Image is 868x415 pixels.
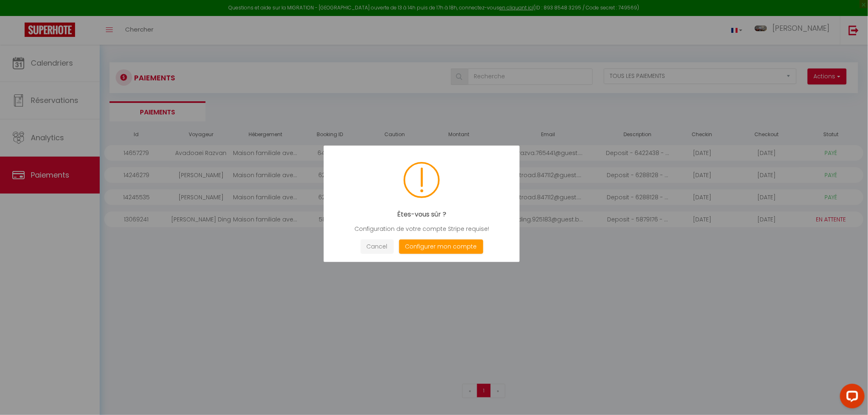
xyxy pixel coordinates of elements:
h2: Êtes-vous sûr ? [336,210,507,218]
p: Configuration de votre compte Stripe requise! [336,224,507,233]
iframe: LiveChat chat widget [834,381,868,415]
button: Configurer mon compte [399,239,483,254]
button: Cancel [361,239,394,254]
